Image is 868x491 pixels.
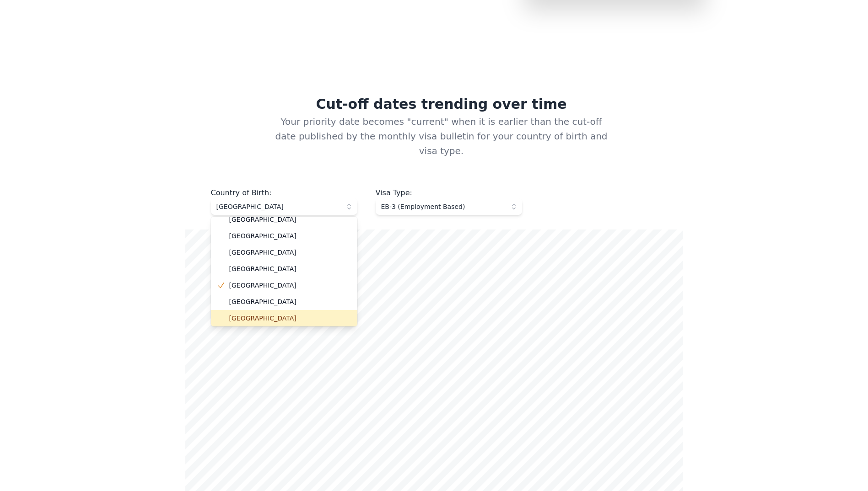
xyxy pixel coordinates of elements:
[216,202,339,211] span: [GEOGRAPHIC_DATA]
[185,96,683,114] h2: Cut-off dates trending over time
[229,281,350,290] span: [GEOGRAPHIC_DATA]
[229,231,350,240] span: [GEOGRAPHIC_DATA]
[229,314,350,323] span: [GEOGRAPHIC_DATA]
[259,114,610,187] p: Your priority date becomes "current" when it is earlier than the cut-off date published by the mo...
[229,215,350,224] span: [GEOGRAPHIC_DATA]
[376,187,522,198] div: Visa Type :
[211,217,357,326] ul: [GEOGRAPHIC_DATA]
[376,198,522,215] button: EB-3 (Employment Based)
[211,187,357,198] div: Country of Birth :
[229,248,350,257] span: [GEOGRAPHIC_DATA]
[229,297,350,306] span: [GEOGRAPHIC_DATA]
[211,198,357,215] button: [GEOGRAPHIC_DATA]
[229,264,350,273] span: [GEOGRAPHIC_DATA]
[381,202,504,211] span: EB-3 (Employment Based)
